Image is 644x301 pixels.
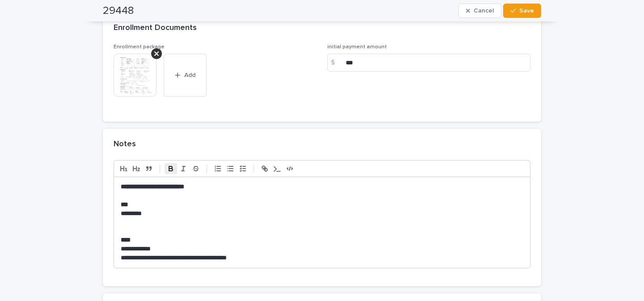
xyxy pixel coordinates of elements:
[474,8,494,14] span: Cancel
[114,23,197,33] h2: Enrollment Documents
[503,4,541,18] button: Save
[184,72,195,78] span: Add
[114,140,136,149] h2: Notes
[164,54,207,97] button: Add
[327,54,345,72] div: $
[327,44,387,50] span: initial payment amount
[458,4,501,18] button: Cancel
[114,44,165,50] span: Enrollment package
[103,4,134,17] h2: 29448
[519,8,534,14] span: Save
